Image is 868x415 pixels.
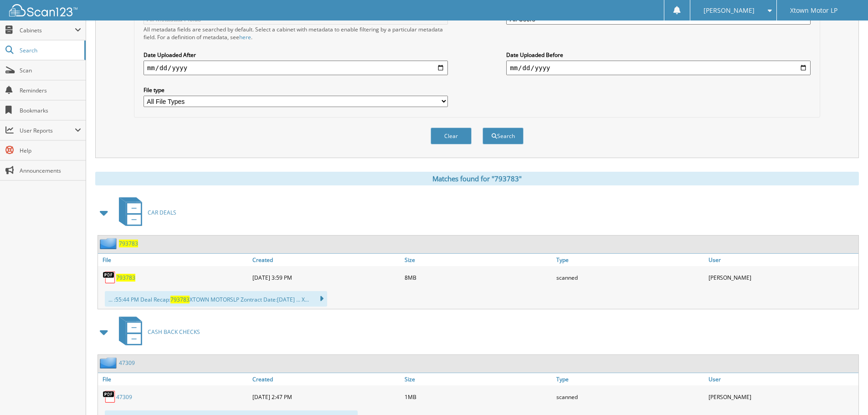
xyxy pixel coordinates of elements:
label: Date Uploaded After [144,51,448,59]
div: ... :55:44 PM Deal Recap: XTOWN MOTORSLP Zontract Date:[DATE] ... X... [105,291,327,307]
a: File [98,254,250,266]
div: [DATE] 3:59 PM [250,268,402,287]
a: Type [554,254,706,266]
label: Date Uploaded Before [506,51,811,59]
iframe: Chat Widget [822,371,868,415]
div: [PERSON_NAME] [706,268,858,287]
a: here [239,33,251,41]
span: Reminders [20,87,81,94]
span: CASH BACK CHECKS [148,328,200,336]
a: User [706,373,858,385]
a: 793783 [119,240,138,247]
input: end [506,61,811,75]
img: scan123-logo-white.svg [9,4,77,16]
span: Search [20,46,80,54]
img: folder2.png [100,357,119,369]
a: Size [402,373,555,385]
span: CAR DEALS [148,209,176,216]
a: 47309 [119,359,135,367]
div: [DATE] 2:47 PM [250,388,402,406]
img: folder2.png [100,238,119,249]
span: Announcements [20,167,81,174]
span: [PERSON_NAME] [704,8,755,13]
input: start [144,61,448,75]
div: All metadata fields are searched by default. Select a cabinet with metadata to enable filtering b... [144,26,448,41]
a: User [706,254,858,266]
button: Clear [431,128,472,144]
a: 47309 [116,393,132,401]
span: Bookmarks [20,107,81,114]
img: PDF.png [103,271,116,284]
a: Created [250,254,402,266]
span: Cabinets [20,26,75,34]
img: PDF.png [103,390,116,404]
span: User Reports [20,127,75,134]
a: CASH BACK CHECKS [113,314,200,350]
span: Help [20,147,81,154]
a: Size [402,254,555,266]
span: Scan [20,67,81,74]
a: CAR DEALS [113,195,176,231]
div: scanned [554,268,706,287]
div: 1MB [402,388,555,406]
a: File [98,373,250,385]
a: Created [250,373,402,385]
button: Search [483,128,524,144]
div: Matches found for "793783" [95,172,859,185]
div: [PERSON_NAME] [706,388,858,406]
label: File type [144,86,448,94]
div: scanned [554,388,706,406]
div: 8MB [402,268,555,287]
span: 793783 [170,296,190,303]
a: Type [554,373,706,385]
a: 793783 [116,274,135,282]
span: Xtown Motor LP [790,8,837,13]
